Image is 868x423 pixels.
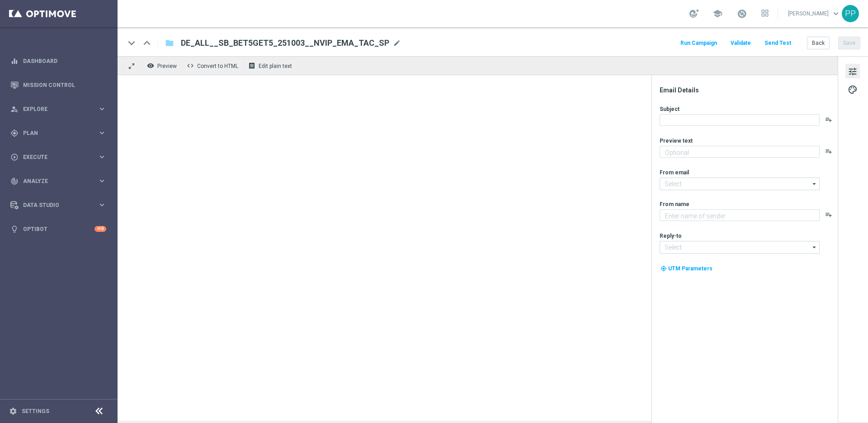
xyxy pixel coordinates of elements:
[23,154,98,160] span: Execute
[248,62,255,69] i: receipt
[10,82,107,89] button: Mission Control
[787,7,842,20] a: [PERSON_NAME]keyboard_arrow_down
[831,9,841,19] span: keyboard_arrow_down
[845,64,860,78] button: tune
[842,5,859,22] div: PP
[147,62,154,69] i: remove_red_eye
[660,264,713,274] button: my_location UTM Parameters
[10,177,19,185] i: track_changes
[10,105,19,113] i: person_search
[10,57,19,65] i: equalizer
[181,38,389,48] span: DE_ALL__SB_BET5GET5_251003__NVIP_EMA_TAC_SP
[10,177,98,185] div: Analyze
[660,232,682,240] label: Reply-to
[10,58,107,65] button: equalizer Dashboard
[712,9,722,19] span: school
[10,106,107,113] button: person_search Explore keyboard_arrow_right
[10,129,19,137] i: gps_fixed
[10,201,98,209] div: Data Studio
[164,36,175,50] button: folder
[246,60,296,72] button: receipt Edit plain text
[10,73,106,97] div: Mission Control
[145,60,181,72] button: remove_red_eye Preview
[98,153,106,161] i: keyboard_arrow_right
[23,202,98,208] span: Data Studio
[848,66,858,77] span: tune
[660,265,667,272] i: my_location
[10,105,98,113] div: Explore
[94,226,106,232] div: +10
[825,116,832,123] button: playlist_add
[838,37,860,49] button: Save
[10,178,107,185] button: track_changes Analyze keyboard_arrow_right
[393,39,401,47] span: mode_edit
[660,241,820,254] input: Select
[10,153,98,161] div: Execute
[23,73,106,97] a: Mission Control
[10,202,107,209] button: Data Studio keyboard_arrow_right
[22,409,49,414] a: Settings
[165,38,174,48] i: folder
[23,217,94,241] a: Optibot
[23,130,98,136] span: Plan
[660,169,689,176] label: From email
[660,201,689,208] label: From name
[731,40,751,46] span: Validate
[679,37,718,49] button: Run Campaign
[184,60,242,72] button: code Convert to HTML
[763,37,793,49] button: Send Test
[660,106,679,113] label: Subject
[825,211,832,218] button: playlist_add
[10,130,107,137] button: gps_fixed Plan keyboard_arrow_right
[660,178,820,190] input: Select
[197,63,238,69] span: Convert to HTML
[10,217,106,241] div: Optibot
[23,49,106,73] a: Dashboard
[668,265,712,272] span: UTM Parameters
[187,62,194,69] span: code
[845,82,860,96] button: palette
[10,153,19,161] i: play_circle_outline
[9,407,17,415] i: settings
[10,49,106,73] div: Dashboard
[810,178,819,190] i: arrow_drop_down
[10,154,107,161] button: play_circle_outline Execute keyboard_arrow_right
[10,226,107,233] button: lightbulb Optibot +10
[825,148,832,155] button: playlist_add
[157,63,177,69] span: Preview
[660,86,837,94] div: Email Details
[98,201,106,209] i: keyboard_arrow_right
[848,84,858,96] span: palette
[10,225,19,233] i: lightbulb
[807,37,830,49] button: Back
[23,106,98,112] span: Explore
[23,178,98,184] span: Analyze
[660,137,693,144] label: Preview text
[259,63,292,69] span: Edit plain text
[729,37,752,49] button: Validate
[98,105,106,113] i: keyboard_arrow_right
[98,129,106,137] i: keyboard_arrow_right
[10,129,98,137] div: Plan
[98,177,106,185] i: keyboard_arrow_right
[810,241,819,253] i: arrow_drop_down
